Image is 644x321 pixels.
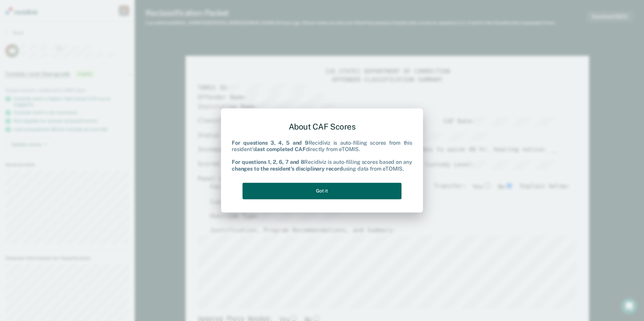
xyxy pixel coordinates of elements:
b: For questions 3, 4, 5 and 9 [232,140,309,146]
div: Recidiviz is auto-filling scores from this resident's directly from eTOMIS. Recidiviz is auto-fil... [232,140,412,172]
b: changes to the resident's disciplinary record [232,166,343,172]
div: About CAF Scores [232,116,412,137]
button: Got it [243,183,401,199]
b: For questions 1, 2, 6, 7 and 8 [232,159,304,166]
b: last completed CAF [255,146,305,152]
